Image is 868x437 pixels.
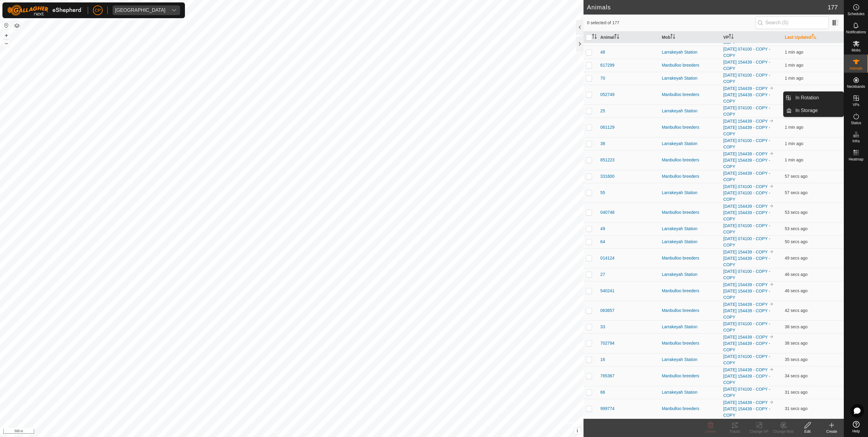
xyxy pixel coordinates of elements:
[600,239,605,245] span: 64
[723,171,770,182] a: [DATE] 154439 - COPY - COPY
[792,104,843,117] a: In Storage
[723,400,768,405] a: [DATE] 154439 - COPY
[662,255,718,261] div: Manbulloo breeders
[785,63,803,68] span: 13 Aug 2025, 12:01 pm
[785,406,808,411] span: 13 Aug 2025, 12:02 pm
[723,302,768,307] a: [DATE] 154439 - COPY
[723,34,770,45] a: [DATE] 154439 - COPY - COPY
[849,157,863,161] span: Heatmap
[662,141,718,147] div: Larrakeyah Station
[747,429,771,434] div: Change VP
[723,308,770,319] a: [DATE] 154439 - COPY - COPY
[600,324,605,330] span: 33
[721,31,782,43] th: VP
[600,271,605,278] span: 27
[723,223,770,234] a: [DATE] 074100 - COPY - COPY
[723,282,768,287] a: [DATE] 154439 - COPY
[723,125,770,136] a: [DATE] 154439 - COPY - COPY
[600,157,615,163] span: 851223
[785,210,808,215] span: 13 Aug 2025, 12:01 pm
[723,158,770,169] a: [DATE] 154439 - COPY - COPY
[792,92,843,104] a: In Rotation
[795,429,820,434] div: Edit
[785,373,808,378] span: 13 Aug 2025, 12:01 pm
[723,73,770,84] a: [DATE] 074100 - COPY - COPY
[598,31,659,43] th: Animal
[847,12,864,16] span: Schedules
[723,138,770,149] a: [DATE] 074100 - COPY - COPY
[705,429,716,434] span: Delete
[844,419,868,435] a: Help
[785,190,808,195] span: 13 Aug 2025, 12:01 pm
[785,50,803,55] span: 13 Aug 2025, 12:01 pm
[769,151,774,156] img: to
[723,105,770,117] a: [DATE] 074100 - COPY - COPY
[587,20,755,26] span: 0 selected of 177
[3,22,10,29] button: Reset Map
[592,35,597,40] p-sorticon: Activate to sort
[785,308,808,313] span: 13 Aug 2025, 12:01 pm
[600,91,615,98] span: 052749
[662,239,718,245] div: Larrakeyah Station
[795,94,819,101] span: In Rotation
[785,174,808,179] span: 13 Aug 2025, 12:01 pm
[577,428,578,433] span: i
[769,367,774,372] img: to
[723,119,768,124] a: [DATE] 154439 - COPY
[723,190,770,202] a: [DATE] 074100 - COPY - COPY
[769,334,774,339] img: to
[784,92,843,104] li: In Rotation
[600,406,615,412] span: 999774
[851,121,861,125] span: Status
[785,256,808,260] span: 13 Aug 2025, 12:01 pm
[785,288,808,293] span: 13 Aug 2025, 12:01 pm
[723,210,770,221] a: [DATE] 154439 - COPY - COPY
[795,107,818,114] span: In Storage
[723,269,770,280] a: [DATE] 074100 - COPY - COPY
[852,139,860,143] span: Infra
[600,307,615,314] span: 063657
[659,31,721,43] th: Mob
[771,429,795,434] div: Change Mob
[723,184,768,189] a: [DATE] 074100 - COPY
[600,75,605,81] span: 70
[587,4,828,11] h2: Animals
[785,324,808,329] span: 13 Aug 2025, 12:01 pm
[600,389,605,396] span: 66
[600,226,605,232] span: 49
[723,60,770,71] a: [DATE] 154439 - COPY - COPY
[723,256,770,267] a: [DATE] 154439 - COPY - COPY
[662,373,718,379] div: Manbulloo breeders
[662,340,718,346] div: Manbulloo breeders
[600,141,605,147] span: 38
[785,239,808,244] span: 13 Aug 2025, 12:01 pm
[785,272,808,277] span: 13 Aug 2025, 12:01 pm
[785,341,808,346] span: 13 Aug 2025, 12:01 pm
[662,173,718,180] div: Manbulloo breeders
[600,62,615,68] span: 617299
[755,16,829,29] input: Search (S)
[723,289,770,300] a: [DATE] 154439 - COPY - COPY
[662,124,718,131] div: Manbulloo breeders
[853,103,859,107] span: VPs
[662,226,718,232] div: Larrakeyah Station
[574,428,581,434] button: i
[600,108,605,114] span: 25
[769,400,774,405] img: to
[662,271,718,278] div: Larrakeyah Station
[600,288,615,294] span: 540241
[600,49,605,55] span: 48
[113,5,168,15] span: Manbulloo Station
[3,40,10,47] button: –
[600,340,615,346] span: 702794
[7,5,83,16] img: Gallagher Logo
[95,7,100,14] span: CP
[298,429,315,435] a: Contact Us
[723,387,770,398] a: [DATE] 074100 - COPY - COPY
[723,250,768,254] a: [DATE] 154439 - COPY
[662,389,718,396] div: Larrakeyah Station
[115,8,166,13] div: [GEOGRAPHIC_DATA]
[784,104,843,117] li: In Storage
[723,321,770,333] a: [DATE] 074100 - COPY - COPY
[785,76,803,81] span: 13 Aug 2025, 12:01 pm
